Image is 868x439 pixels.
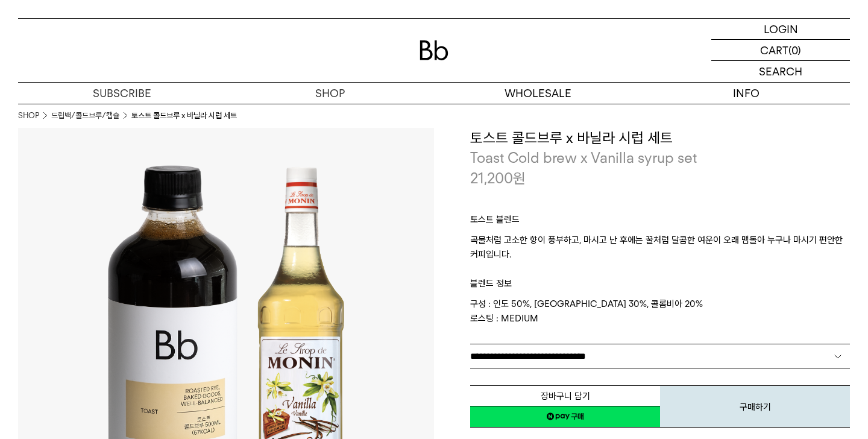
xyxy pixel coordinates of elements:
a: SHOP [226,83,434,104]
span: 원 [513,169,526,187]
a: SUBSCRIBE [18,83,226,104]
p: (0) [788,40,801,60]
p: 곡물처럼 고소한 향이 풍부하고, 마시고 난 후에는 꿀처럼 달콤한 여운이 오래 맴돌아 누구나 마시기 편안한 커피입니다. [470,233,850,262]
p: Toast Cold brew x Vanilla syrup set [470,148,850,168]
a: SHOP [18,110,39,122]
a: CART (0) [711,40,850,61]
a: 새창 [470,406,660,428]
button: 구매하기 [660,385,850,428]
h3: 토스트 콜드브루 x 바닐라 시럽 세트 [470,128,850,148]
img: 로고 [420,40,448,60]
p: CART [760,40,788,60]
button: 장바구니 담기 [470,385,660,406]
li: 토스트 콜드브루 x 바닐라 시럽 세트 [131,110,237,122]
p: INFO [642,83,850,104]
p: SEARCH [759,61,802,82]
p: 구성 : 인도 50%, [GEOGRAPHIC_DATA] 30%, 콜롬비아 20% 로스팅 : MEDIUM [470,297,850,326]
p: 토스트 블렌드 [470,212,850,233]
p: 블렌드 정보 [470,262,850,297]
p: WHOLESALE [434,83,642,104]
p: LOGIN [764,19,798,39]
a: LOGIN [711,19,850,40]
a: 드립백/콜드브루/캡슐 [51,110,119,122]
p: 21,200 [470,168,526,189]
